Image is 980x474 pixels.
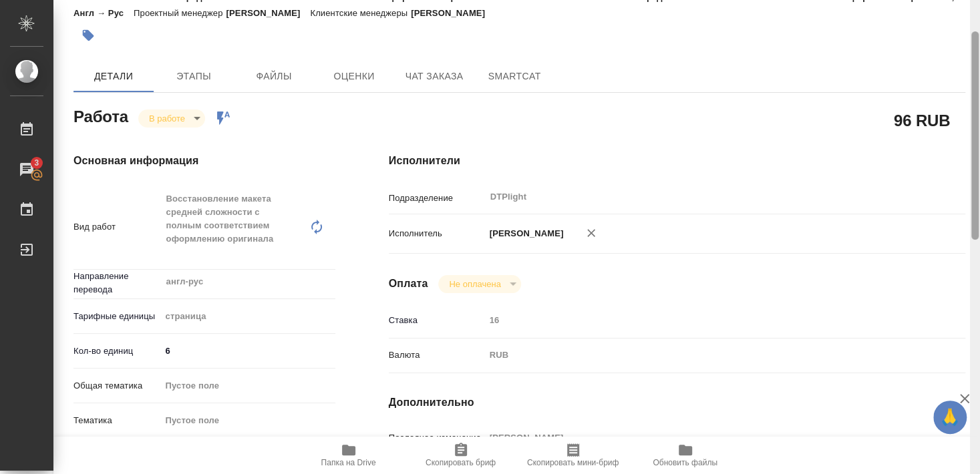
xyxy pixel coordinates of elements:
[73,379,161,393] p: Общая тематика
[389,348,485,362] p: Валюта
[445,278,504,290] button: Не оплачена
[485,310,917,330] input: Пустое поле
[73,103,128,128] h2: Работа
[161,341,335,361] input: ✎ Введи что-нибудь
[134,8,226,18] p: Проектный менеджер
[438,275,520,293] div: В работе
[310,8,411,18] p: Клиентские менеджеры
[26,156,47,170] span: 3
[411,8,495,18] p: [PERSON_NAME]
[166,379,319,393] div: Пустое поле
[161,409,335,432] div: Пустое поле
[242,68,306,85] span: Файлы
[629,437,742,474] button: Обновить файлы
[527,458,619,467] span: Скопировать мини-бриф
[161,375,335,397] div: Пустое поле
[389,314,485,327] p: Ставка
[577,218,606,248] button: Удалить исполнителя
[81,68,146,85] span: Детали
[73,414,161,427] p: Тематика
[166,414,319,427] div: Пустое поле
[517,437,629,474] button: Скопировать мини-бриф
[894,109,950,132] h2: 96 RUB
[162,68,226,85] span: Этапы
[653,458,717,467] span: Обновить файлы
[389,153,965,169] h4: Исполнители
[485,428,917,447] input: Пустое поле
[293,437,405,474] button: Папка на Drive
[405,437,517,474] button: Скопировать бриф
[389,431,485,445] p: Последнее изменение
[73,21,103,50] button: Добавить тэг
[321,458,376,467] span: Папка на Drive
[482,68,546,85] span: SmartCat
[485,344,917,367] div: RUB
[3,153,50,186] a: 3
[73,153,335,169] h4: Основная информация
[939,403,961,431] span: 🙏
[73,310,161,323] p: Тарифные единицы
[389,276,428,292] h4: Оплата
[389,192,485,205] p: Подразделение
[226,8,310,18] p: [PERSON_NAME]
[138,109,205,128] div: В работе
[389,227,485,240] p: Исполнитель
[145,113,189,124] button: В работе
[933,401,967,434] button: 🙏
[402,68,466,85] span: Чат заказа
[161,305,335,328] div: страница
[73,270,161,296] p: Направление перевода
[73,220,161,234] p: Вид работ
[322,68,386,85] span: Оценки
[73,344,161,358] p: Кол-во единиц
[426,458,496,467] span: Скопировать бриф
[389,395,965,411] h4: Дополнительно
[485,227,564,240] p: [PERSON_NAME]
